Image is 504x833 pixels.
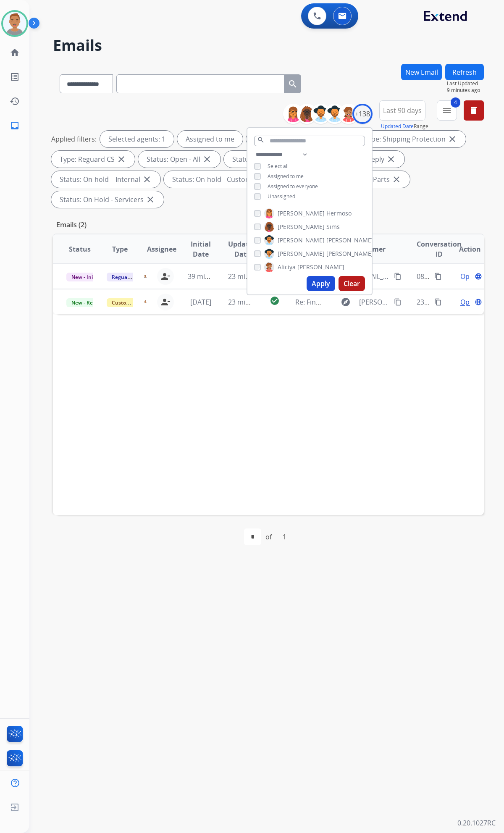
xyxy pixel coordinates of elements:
[307,276,335,291] button: Apply
[10,47,20,58] mat-icon: home
[447,87,484,94] span: 9 minutes ago
[391,174,402,184] mat-icon: close
[359,271,389,281] span: [EMAIL_ADDRESS][DOMAIN_NAME]
[278,236,325,244] span: [PERSON_NAME]
[457,818,496,828] p: 0.20.1027RC
[381,123,414,130] button: Updated Date
[475,298,482,306] mat-icon: language
[268,193,295,200] span: Unassigned
[116,154,126,164] mat-icon: close
[228,272,277,281] span: 23 minutes ago
[257,136,265,144] mat-icon: search
[268,183,318,190] span: Assigned to everyone
[447,80,484,87] span: Last Updated:
[401,64,442,80] button: New Email
[288,79,298,89] mat-icon: search
[278,223,325,231] span: [PERSON_NAME]
[144,275,147,278] img: agent-avatar
[69,244,91,254] span: Status
[359,297,389,307] span: [PERSON_NAME][EMAIL_ADDRESS][PERSON_NAME][DOMAIN_NAME]
[268,163,289,170] span: Select all
[188,272,236,281] span: 39 minutes ago
[142,174,152,184] mat-icon: close
[451,97,460,108] span: 4
[66,298,105,307] span: New - Reply
[326,250,373,258] span: [PERSON_NAME]
[417,239,462,259] span: Conversation ID
[10,96,20,106] mat-icon: history
[445,64,484,80] button: Refresh
[160,297,171,307] mat-icon: person_remove
[447,134,457,144] mat-icon: close
[276,528,293,545] div: 1
[246,131,352,147] div: Type: Customer Support
[51,151,135,168] div: Type: Reguard CS
[379,100,425,121] button: Last 90 days
[160,271,171,281] mat-icon: person_remove
[3,12,26,35] img: avatar
[10,72,20,82] mat-icon: list_alt
[144,300,147,304] img: agent-avatar
[394,273,402,280] mat-icon: content_copy
[164,171,278,188] div: Status: On-hold - Customer
[224,151,312,168] div: Status: New - Initial
[475,273,482,280] mat-icon: language
[265,532,272,542] div: of
[100,131,174,147] div: Selected agents: 1
[437,100,457,121] button: 4
[138,151,220,168] div: Status: Open - All
[270,296,280,306] mat-icon: check_circle
[107,298,161,307] span: Customer Support
[147,244,176,254] span: Assignee
[341,297,351,307] mat-icon: explore
[381,123,428,130] span: Range
[107,273,145,281] span: Reguard CS
[444,234,484,264] th: Action
[297,263,344,271] span: [PERSON_NAME]
[278,209,325,218] span: [PERSON_NAME]
[66,273,105,281] span: New - Initial
[326,209,352,218] span: Hermoso
[188,239,214,259] span: Initial Date
[394,298,402,306] mat-icon: content_copy
[112,244,128,254] span: Type
[53,37,484,54] h2: Emails
[51,191,164,208] div: Status: On Hold - Servicers
[386,154,396,164] mat-icon: close
[177,131,243,147] div: Assigned to me
[326,236,373,244] span: [PERSON_NAME]
[460,271,478,281] span: Open
[228,239,257,259] span: Updated Date
[469,105,479,116] mat-icon: delete
[442,105,452,116] mat-icon: menu
[339,276,365,291] button: Clear
[326,223,340,231] span: Sims
[383,109,422,112] span: Last 90 days
[434,273,442,280] mat-icon: content_copy
[278,263,296,271] span: Aliciya
[51,171,160,188] div: Status: On-hold – Internal
[10,121,20,131] mat-icon: inbox
[268,173,304,180] span: Assigned to me
[53,220,90,230] p: Emails (2)
[51,134,97,144] p: Applied filters:
[202,154,212,164] mat-icon: close
[190,297,211,307] span: [DATE]
[356,131,466,147] div: Type: Shipping Protection
[228,297,277,307] span: 23 minutes ago
[278,250,325,258] span: [PERSON_NAME]
[460,297,478,307] span: Open
[145,194,155,205] mat-icon: close
[352,104,373,124] div: +138
[434,298,442,306] mat-icon: content_copy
